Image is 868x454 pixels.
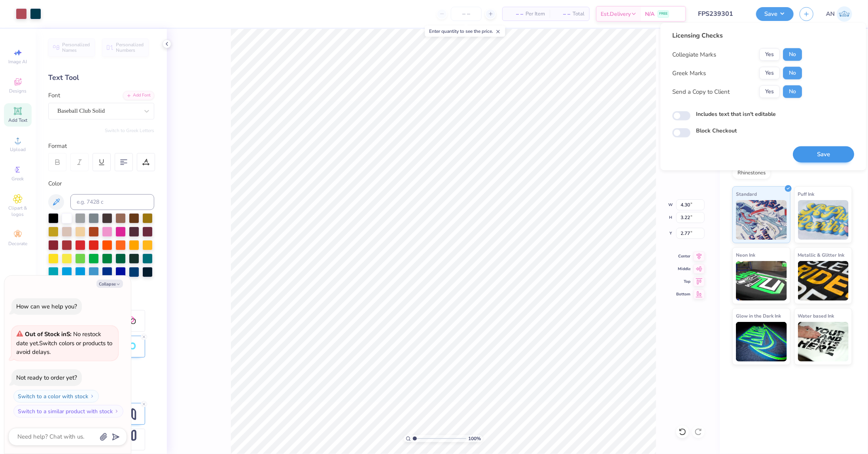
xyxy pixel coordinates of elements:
[672,31,802,40] div: Licensing Checks
[736,251,755,259] span: Neon Ink
[554,10,570,18] span: – –
[672,50,716,59] div: Collegiate Marks
[676,279,690,284] span: Top
[9,59,27,65] span: Image AI
[826,9,835,19] span: AN
[676,266,690,272] span: Middle
[759,67,780,79] button: Yes
[601,10,631,18] span: Est. Delivery
[16,374,77,382] div: Not ready to order yet?
[9,88,26,94] span: Designs
[659,11,668,17] span: FREE
[507,10,523,18] span: – –
[736,261,787,301] img: Neon Ink
[16,303,77,310] div: How can we help you?
[736,312,781,320] span: Glow in the Dark Ink
[48,91,60,100] label: Font
[48,179,154,188] div: Color
[756,7,794,21] button: Save
[736,190,757,198] span: Standard
[96,280,123,288] button: Collapse
[526,10,545,18] span: Per Item
[759,48,780,61] button: Yes
[672,68,706,78] div: Greek Marks
[826,6,852,22] a: AN
[692,6,750,22] input: Untitled Design
[25,330,73,338] strong: Out of Stock in S :
[837,6,852,22] img: Arlo Noche
[70,194,154,210] input: e.g. 7428 c
[696,127,737,135] label: Block Checkout
[676,253,690,259] span: Center
[451,7,482,21] input: – –
[672,87,730,96] div: Send a Copy to Client
[425,26,505,37] div: Enter quantity to see the price.
[736,322,787,361] img: Glow in the Dark Ink
[116,42,144,53] span: Personalized Numbers
[736,200,787,240] img: Standard
[8,117,27,123] span: Add Text
[16,330,112,356] span: Switch colors or products to avoid delays.
[645,10,654,18] span: N/A
[123,91,154,100] div: Add Font
[105,127,154,134] button: Switch to Greek Letters
[90,394,95,399] img: Switch to a color with stock
[676,291,690,297] span: Bottom
[798,251,845,259] span: Metallic & Glitter Ink
[798,261,849,301] img: Metallic & Glitter Ink
[10,146,26,153] span: Upload
[732,167,771,179] div: Rhinestones
[48,72,154,83] div: Text Tool
[4,205,32,218] span: Clipart & logos
[798,190,815,198] span: Puff Ink
[114,409,119,414] img: Switch to a similar product with stock
[468,435,481,442] span: 100 %
[798,200,849,240] img: Puff Ink
[798,322,849,361] img: Water based Ink
[12,176,24,182] span: Greek
[8,240,27,247] span: Decorate
[783,48,802,61] button: No
[759,85,780,98] button: Yes
[798,312,834,320] span: Water based Ink
[13,390,99,403] button: Switch to a color with stock
[16,330,101,347] span: No restock date yet.
[48,142,155,151] div: Format
[793,146,854,163] button: Save
[13,405,123,418] button: Switch to a similar product with stock
[783,85,802,98] button: No
[783,67,802,79] button: No
[62,42,90,53] span: Personalized Names
[696,110,776,118] label: Includes text that isn't editable
[573,10,584,18] span: Total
